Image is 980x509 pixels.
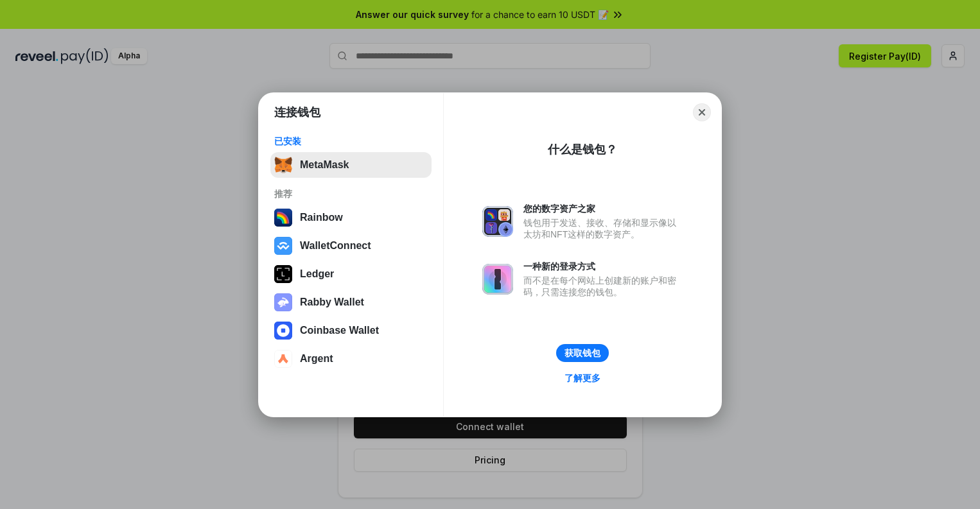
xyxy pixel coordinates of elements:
div: Rabby Wallet [300,297,364,308]
div: Ledger [300,268,334,280]
div: Rainbow [300,212,343,223]
a: 了解更多 [557,370,608,386]
div: 已安装 [274,135,428,147]
div: 您的数字资产之家 [523,203,683,214]
img: svg+xml,%3Csvg%20xmlns%3D%22http%3A%2F%2Fwww.w3.org%2F2000%2Fsvg%22%20width%3D%2228%22%20height%3... [274,265,292,283]
button: Coinbase Wallet [270,318,432,343]
button: MetaMask [270,152,432,178]
div: 钱包用于发送、接收、存储和显示像以太坊和NFT这样的数字资产。 [523,217,683,240]
div: 什么是钱包？ [548,142,617,157]
button: Rainbow [270,205,432,230]
div: WalletConnect [300,240,371,252]
img: svg+xml,%3Csvg%20width%3D%2228%22%20height%3D%2228%22%20viewBox%3D%220%200%2028%2028%22%20fill%3D... [274,322,292,340]
div: 一种新的登录方式 [523,261,683,272]
img: svg+xml,%3Csvg%20xmlns%3D%22http%3A%2F%2Fwww.w3.org%2F2000%2Fsvg%22%20fill%3D%22none%22%20viewBox... [274,293,292,311]
div: 推荐 [274,188,428,200]
button: 获取钱包 [556,344,609,362]
img: svg+xml,%3Csvg%20width%3D%2228%22%20height%3D%2228%22%20viewBox%3D%220%200%2028%2028%22%20fill%3D... [274,237,292,255]
img: svg+xml,%3Csvg%20xmlns%3D%22http%3A%2F%2Fwww.w3.org%2F2000%2Fsvg%22%20fill%3D%22none%22%20viewBox... [482,206,513,237]
div: MetaMask [300,159,349,171]
button: Close [693,103,711,121]
h1: 连接钱包 [274,105,320,120]
div: Argent [300,353,333,365]
div: 而不是在每个网站上创建新的账户和密码，只需连接您的钱包。 [523,275,683,298]
button: WalletConnect [270,233,432,259]
div: Coinbase Wallet [300,325,379,336]
button: Argent [270,346,432,372]
div: 了解更多 [564,372,600,384]
img: svg+xml,%3Csvg%20xmlns%3D%22http%3A%2F%2Fwww.w3.org%2F2000%2Fsvg%22%20fill%3D%22none%22%20viewBox... [482,264,513,295]
button: Rabby Wallet [270,289,432,315]
button: Ledger [270,261,432,287]
img: svg+xml,%3Csvg%20width%3D%2228%22%20height%3D%2228%22%20viewBox%3D%220%200%2028%2028%22%20fill%3D... [274,350,292,368]
div: 获取钱包 [564,347,600,359]
img: svg+xml,%3Csvg%20width%3D%22120%22%20height%3D%22120%22%20viewBox%3D%220%200%20120%20120%22%20fil... [274,209,292,227]
img: svg+xml,%3Csvg%20fill%3D%22none%22%20height%3D%2233%22%20viewBox%3D%220%200%2035%2033%22%20width%... [274,156,292,174]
